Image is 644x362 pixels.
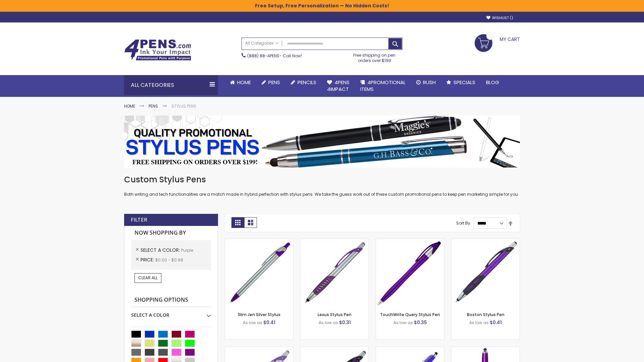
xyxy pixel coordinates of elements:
[318,312,352,317] a: Lexus Stylus Pen
[231,217,244,228] strong: Grid
[411,75,441,90] a: Rush
[301,347,369,352] a: Lexus Metallic Stylus Pen-Purple
[285,75,322,90] a: Pencils
[124,75,218,95] div: All Categories
[243,320,262,325] span: As low as
[486,15,513,20] a: Wishlist
[451,239,520,244] a: Boston Stylus Pen-Purple
[171,103,196,109] strong: Stylus Pens
[155,257,183,263] span: $0.00 - $0.99
[481,75,504,90] a: Blog
[256,75,285,90] a: Pens
[225,239,293,244] a: Slim Jen Silver Stylus-Purple
[339,319,351,326] span: $0.31
[124,174,520,185] h1: Custom Stylus Pens
[451,239,520,307] img: Boston Stylus Pen-Purple
[263,319,275,326] span: $0.41
[135,273,161,283] a: Clear All
[141,256,155,263] span: Price
[131,293,211,307] strong: Shopping Options
[301,239,369,244] a: Lexus Stylus Pen-Purple
[149,103,158,109] a: Pens
[423,79,436,86] span: Rush
[322,75,355,97] a: 4Pens4impact
[380,312,440,317] a: TouchWrite Query Stylus Pen
[225,347,293,352] a: Boston Silver Stylus Pen-Purple
[242,38,282,49] a: All Categories
[451,347,520,352] a: TouchWrite Command Stylus Pen-Purple
[469,320,489,325] span: As low as
[124,174,520,197] div: Both writing and tech functionalities are a match made in hybrid perfection with stylus pens. We ...
[456,220,470,226] label: Sort By
[355,75,411,97] a: 4PROMOTIONALITEMS
[138,275,158,281] span: Clear All
[490,319,502,326] span: $0.41
[301,239,369,307] img: Lexus Stylus Pen-Purple
[376,347,444,352] a: Sierra Stylus Twist Pen-Purple
[414,319,427,326] span: $0.35
[225,239,293,307] img: Slim Jen Silver Stylus-Purple
[376,239,444,244] a: TouchWrite Query Stylus Pen-Purple
[453,79,475,86] span: Specials
[247,53,302,59] span: - Call Now!
[131,216,147,224] strong: Filter
[238,312,280,317] a: Slim Jen Silver Stylus
[131,307,211,318] div: Select A Color
[441,75,481,90] a: Specials
[124,116,520,168] img: Stylus Pens
[124,39,191,61] img: 4Pens Custom Pens and Promotional Products
[393,320,413,325] span: As low as
[376,239,444,307] img: TouchWrite Query Stylus Pen-Purple
[486,79,499,86] span: Blog
[141,247,181,253] span: Select A Color
[319,320,338,325] span: As low as
[131,226,211,240] strong: Now Shopping by
[268,79,280,86] span: Pens
[298,79,316,86] span: Pencils
[346,50,403,63] div: Free shipping on pen orders over $199
[245,41,279,46] span: All Categories
[225,75,256,90] a: Home
[360,79,406,93] span: 4PROMOTIONAL ITEMS
[467,312,504,317] a: Boston Stylus Pen
[327,79,350,93] span: 4Pens 4impact
[247,53,279,59] a: (888) 88-4PENS
[124,103,135,109] a: Home
[237,79,251,86] span: Home
[181,247,193,253] span: Purple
